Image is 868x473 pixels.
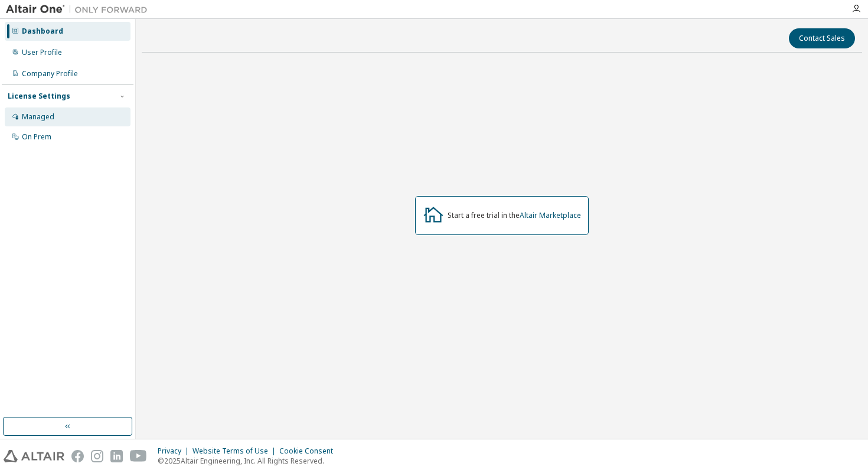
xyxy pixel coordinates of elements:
[8,92,70,101] div: License Settings
[22,48,62,57] div: User Profile
[789,28,855,48] button: Contact Sales
[71,450,84,462] img: facebook.svg
[22,27,63,36] div: Dashboard
[6,4,154,15] img: Altair One
[158,456,340,466] p: © 2025 Altair Engineering, Inc. All Rights Reserved.
[130,450,147,462] img: youtube.svg
[192,446,279,456] div: Website Terms of Use
[22,132,51,142] div: On Prem
[22,69,78,79] div: Company Profile
[279,446,340,456] div: Cookie Consent
[110,450,123,462] img: linkedin.svg
[158,446,192,456] div: Privacy
[520,210,581,220] a: Altair Marketplace
[22,112,54,122] div: Managed
[448,211,581,220] div: Start a free trial in the
[4,450,64,462] img: altair_logo.svg
[91,450,103,462] img: instagram.svg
